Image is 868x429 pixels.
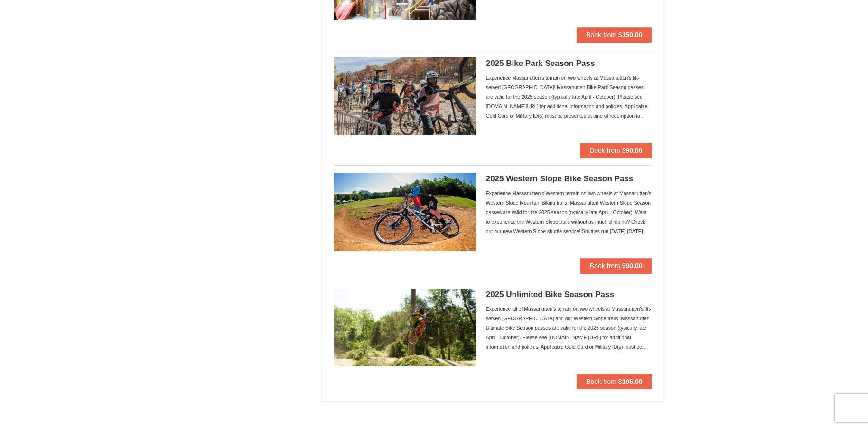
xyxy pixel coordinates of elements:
button: Book from $90.00 [580,143,652,158]
span: Book from [590,262,620,270]
strong: $150.00 [618,31,643,38]
strong: $90.00 [622,262,643,270]
img: 6619937-192-d2455562.jpg [334,289,476,366]
div: Experience Massanutten's Western terrain on two wheels at Massanutten's Western Slope Mountain Bi... [486,188,652,236]
button: Book from $90.00 [580,258,652,273]
span: Book from [586,378,616,385]
div: Experience Massanutten's terrain on two wheels at Massanutten's lift-served [GEOGRAPHIC_DATA]! Ma... [486,73,652,121]
span: Book from [590,147,620,154]
h5: 2025 Bike Park Season Pass [486,59,652,68]
span: Book from [586,31,616,38]
strong: $90.00 [622,147,643,154]
strong: $105.00 [618,378,643,385]
button: Book from $105.00 [577,374,652,389]
button: Book from $150.00 [577,27,652,42]
img: 6619937-132-b5a99bb0.jpg [334,173,476,251]
h5: 2025 Western Slope Bike Season Pass [486,174,652,184]
div: Experience all of Massanutten's terrain on two wheels at Massanutten's lift-served [GEOGRAPHIC_DA... [486,304,652,352]
h5: 2025 Unlimited Bike Season Pass [486,290,652,299]
img: 6619937-163-6ccc3969.jpg [334,57,476,135]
